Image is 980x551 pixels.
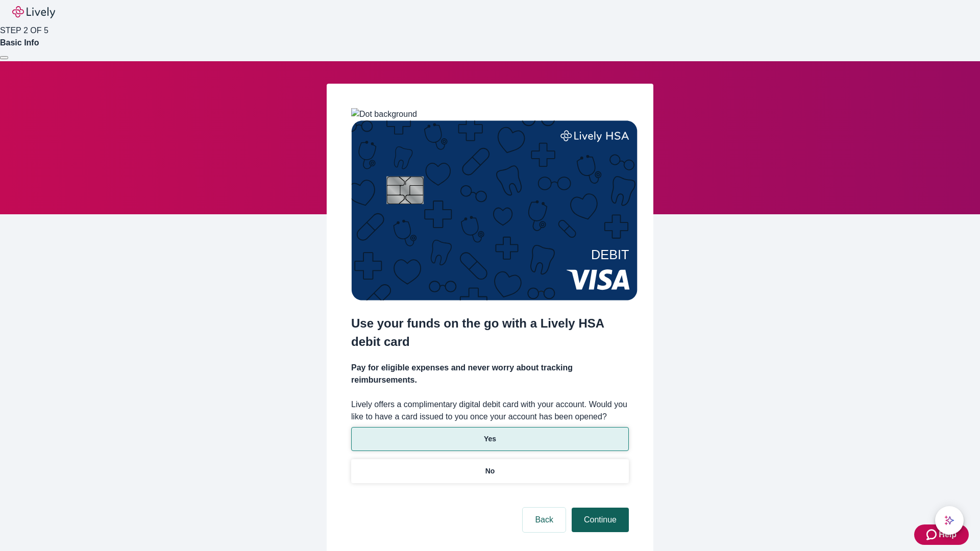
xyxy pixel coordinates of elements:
span: Help [939,529,957,541]
img: Lively [12,6,55,18]
button: Yes [351,427,629,451]
button: chat [935,506,964,535]
h4: Pay for eligible expenses and never worry about tracking reimbursements. [351,362,629,386]
button: No [351,459,629,483]
button: Back [523,508,566,532]
label: Lively offers a complimentary digital debit card with your account. Would you like to have a card... [351,398,629,423]
button: Zendesk support iconHelp [914,524,969,545]
svg: Lively AI Assistant [944,515,954,525]
p: Yes [484,434,496,444]
h2: Use your funds on the go with a Lively HSA debit card [351,314,629,351]
button: Continue [572,508,629,532]
img: Dot background [351,108,417,120]
svg: Zendesk support icon [926,529,939,541]
p: No [485,466,495,477]
img: Debit card [351,120,638,300]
